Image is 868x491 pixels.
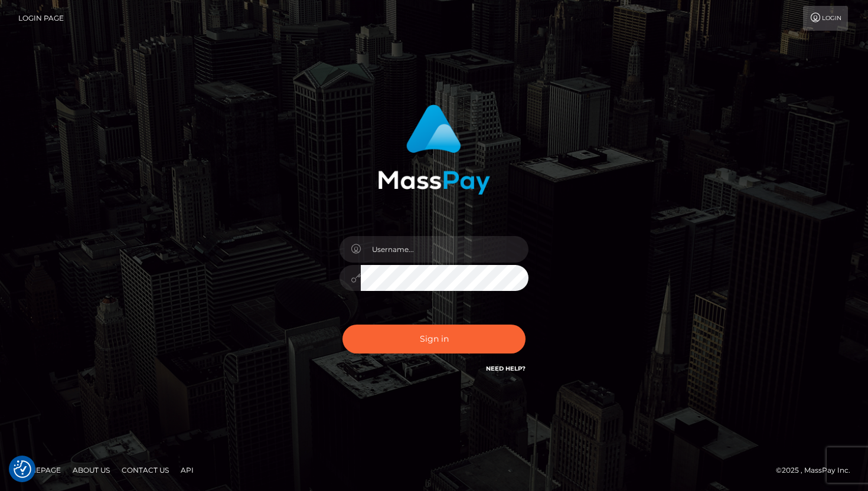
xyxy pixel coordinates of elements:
img: Revisit consent button [14,460,31,478]
img: MassPay Login [378,104,490,195]
a: Login Page [18,6,64,31]
div: © 2025 , MassPay Inc. [776,464,859,477]
button: Consent Preferences [14,460,31,478]
button: Sign in [342,325,526,353]
a: About Us [68,461,115,479]
a: API [176,461,198,479]
a: Need Help? [486,365,526,372]
a: Homepage [13,461,66,479]
a: Login [803,6,848,31]
a: Contact Us [117,461,174,479]
input: Username... [361,236,528,263]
